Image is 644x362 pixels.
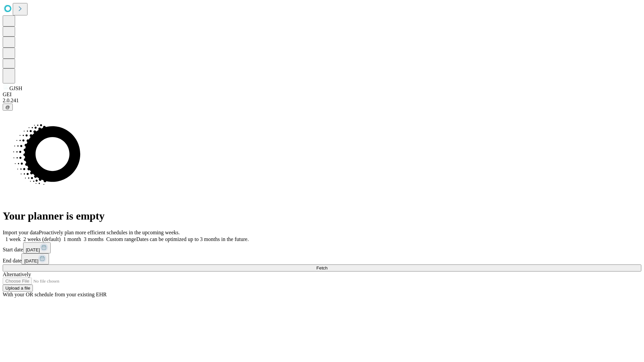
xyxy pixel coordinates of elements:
span: 3 months [84,236,104,242]
button: [DATE] [23,242,51,253]
span: Proactively plan more efficient schedules in the upcoming weeks. [39,230,180,235]
button: @ [3,104,13,111]
span: [DATE] [26,247,40,252]
button: Fetch [3,264,641,271]
div: Start date [3,242,641,253]
span: Custom range [106,236,136,242]
div: 2.0.241 [3,98,641,104]
div: End date [3,253,641,264]
span: Dates can be optimized up to 3 months in the future. [136,236,249,242]
span: 1 month [63,236,81,242]
button: Upload a file [3,285,33,292]
span: Import your data [3,230,39,235]
div: GEI [3,92,641,98]
span: Fetch [316,265,327,270]
span: 1 week [5,236,21,242]
span: Alternatively [3,271,31,277]
span: GJSH [9,85,22,91]
span: 2 weeks (default) [23,236,61,242]
span: [DATE] [24,258,38,263]
span: @ [5,105,10,110]
button: [DATE] [21,253,49,264]
h1: Your planner is empty [3,210,641,222]
span: With your OR schedule from your existing EHR [3,292,107,297]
